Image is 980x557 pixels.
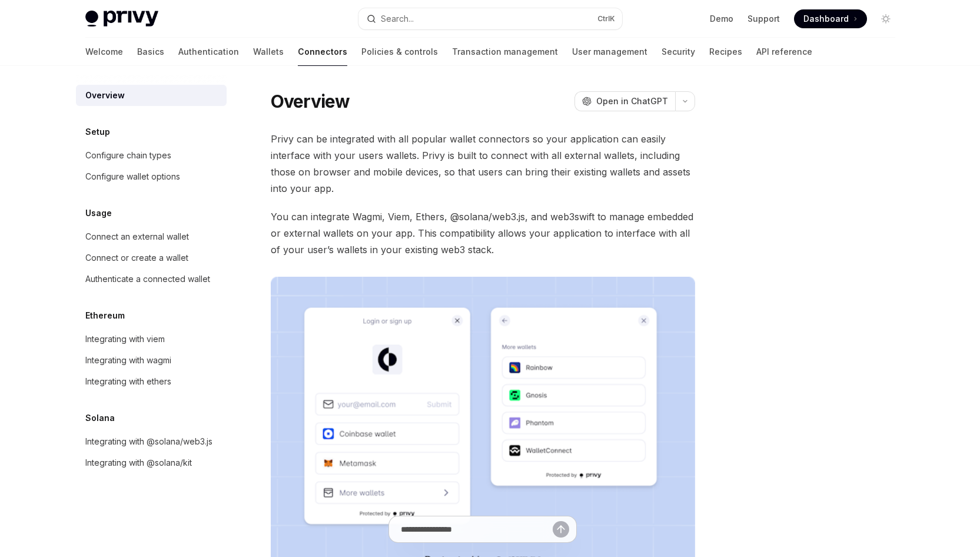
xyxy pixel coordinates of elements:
[553,521,569,538] button: Send message
[381,12,414,26] div: Search...
[85,170,180,184] div: Configure wallet options
[748,13,780,25] a: Support
[85,251,188,265] div: Connect or create a wallet
[76,431,227,452] a: Integrating with @solana/web3.js
[271,131,695,197] span: Privy can be integrated with all popular wallet connectors so your application can easily interfa...
[572,38,647,66] a: User management
[85,148,171,163] div: Configure chain types
[85,38,123,66] a: Welcome
[76,268,227,290] a: Authenticate a connected wallet
[794,9,867,28] a: Dashboard
[574,91,675,111] button: Open in ChatGPT
[178,38,239,66] a: Authentication
[76,247,227,268] a: Connect or create a wallet
[76,452,227,473] a: Integrating with @solana/kit
[401,516,553,542] input: Ask a question...
[271,91,350,112] h1: Overview
[253,38,284,66] a: Wallets
[85,125,110,139] h5: Setup
[662,38,695,66] a: Security
[298,38,347,66] a: Connectors
[76,85,227,106] a: Overview
[76,329,227,350] a: Integrating with viem
[85,88,125,102] div: Overview
[85,456,192,470] div: Integrating with @solana/kit
[85,309,125,323] h5: Ethereum
[85,411,115,425] h5: Solana
[85,332,165,346] div: Integrating with viem
[756,38,812,66] a: API reference
[709,38,742,66] a: Recipes
[452,38,558,66] a: Transaction management
[803,13,849,25] span: Dashboard
[76,145,227,166] a: Configure chain types
[76,226,227,247] a: Connect an external wallet
[137,38,164,66] a: Basics
[76,371,227,392] a: Integrating with ethers
[85,272,210,286] div: Authenticate a connected wallet
[710,13,733,25] a: Demo
[596,95,668,107] span: Open in ChatGPT
[76,166,227,187] a: Configure wallet options
[597,14,615,24] span: Ctrl K
[85,353,171,367] div: Integrating with wagmi
[876,9,895,28] button: Toggle dark mode
[76,350,227,371] a: Integrating with wagmi
[358,8,622,29] button: Open search
[85,11,158,27] img: light logo
[85,230,189,244] div: Connect an external wallet
[85,435,212,449] div: Integrating with @solana/web3.js
[271,208,695,258] span: You can integrate Wagmi, Viem, Ethers, @solana/web3.js, and web3swift to manage embedded or exter...
[85,374,171,389] div: Integrating with ethers
[361,38,438,66] a: Policies & controls
[85,206,112,220] h5: Usage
